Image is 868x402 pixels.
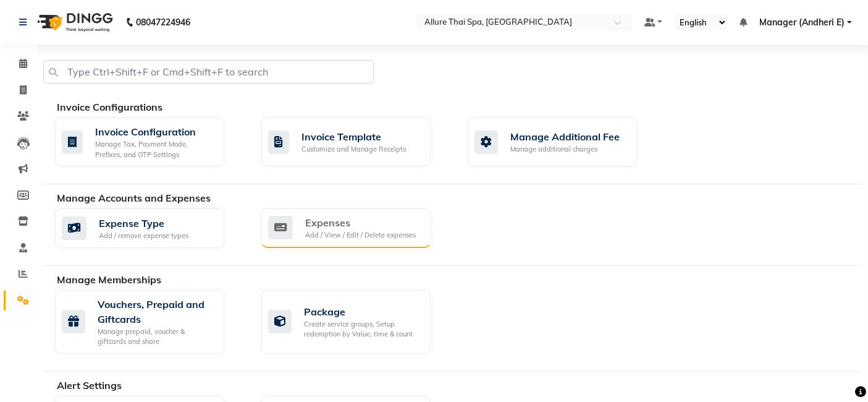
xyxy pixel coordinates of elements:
[304,304,421,319] div: Package
[510,129,620,144] div: Manage Additional Fee
[261,290,449,354] a: PackageCreate service groups, Setup redemption by Value, time & count
[468,118,655,166] a: Manage Additional FeeManage additional charges
[305,215,416,230] div: Expenses
[55,208,243,248] a: Expense TypeAdd / remove expense types
[32,5,116,40] img: logo
[99,231,188,241] div: Add / remove expense types
[43,60,374,83] input: Type Ctrl+Shift+F or Cmd+Shift+F to search
[98,297,214,327] div: Vouchers, Prepaid and Giftcards
[510,144,620,155] div: Manage additional charges
[136,5,190,40] b: 08047224946
[95,124,214,139] div: Invoice Configuration
[759,16,845,29] span: Manager (Andheri E)
[304,319,421,340] div: Create service groups, Setup redemption by Value, time & count
[305,230,416,241] div: Add / View / Edit / Delete expenses
[55,290,243,354] a: Vouchers, Prepaid and GiftcardsManage prepaid, voucher & giftcards and share
[261,118,449,166] a: Invoice TemplateCustomize and Manage Receipts
[95,139,214,160] div: Manage Tax, Payment Mode, Prefixes, and OTP Settings
[55,118,243,166] a: Invoice ConfigurationManage Tax, Payment Mode, Prefixes, and OTP Settings
[99,216,188,231] div: Expense Type
[301,144,406,155] div: Customize and Manage Receipts
[98,327,214,347] div: Manage prepaid, voucher & giftcards and share
[261,208,449,248] a: ExpensesAdd / View / Edit / Delete expenses
[301,129,406,144] div: Invoice Template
